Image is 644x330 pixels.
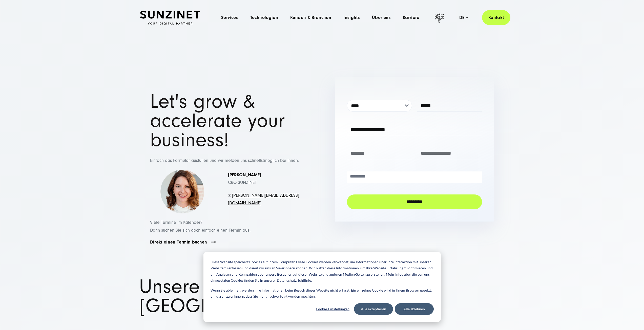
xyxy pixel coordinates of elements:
[482,10,510,25] a: Kontakt
[250,15,278,20] a: Technologien
[150,158,299,163] span: Einfach das Formular ausfüllen und wir melden uns schnellstmöglich bei Ihnen.
[403,15,420,20] a: Karriere
[228,193,299,206] a: [PERSON_NAME][EMAIL_ADDRESS][DOMAIN_NAME]
[150,220,251,233] span: Viele Termine im Kalender? Dann suchen Sie sich doch einfach einen Termin aus:
[372,15,391,20] a: Über uns
[203,252,441,322] div: Cookie banner
[211,259,434,284] p: Diese Website speichert Cookies auf Ihrem Computer. Diese Cookies werden verwendet, um Informatio...
[231,193,232,198] span: -
[343,15,360,20] a: Insights
[160,170,204,214] img: Simona-kontakt-page-picture
[459,15,468,20] div: de
[313,303,352,315] button: Cookie-Einstellungen
[228,172,261,178] strong: [PERSON_NAME]
[354,303,393,315] button: Alle akzeptieren
[228,171,299,187] p: CRO SUNZINET
[150,90,285,151] span: Let's grow & accelerate your business!
[140,11,200,25] img: SUNZINET Full Service Digital Agentur
[211,287,434,300] p: Wenn Sie ablehnen, werden Ihre Informationen beim Besuch dieser Website nicht erfasst. Ein einzel...
[290,15,331,20] a: Kunden & Branchen
[221,15,238,20] a: Services
[150,239,207,245] a: Direkt einen Termin buchen
[139,277,505,316] h1: Unsere Standorte in [GEOGRAPHIC_DATA]
[395,303,434,315] button: Alle ablehnen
